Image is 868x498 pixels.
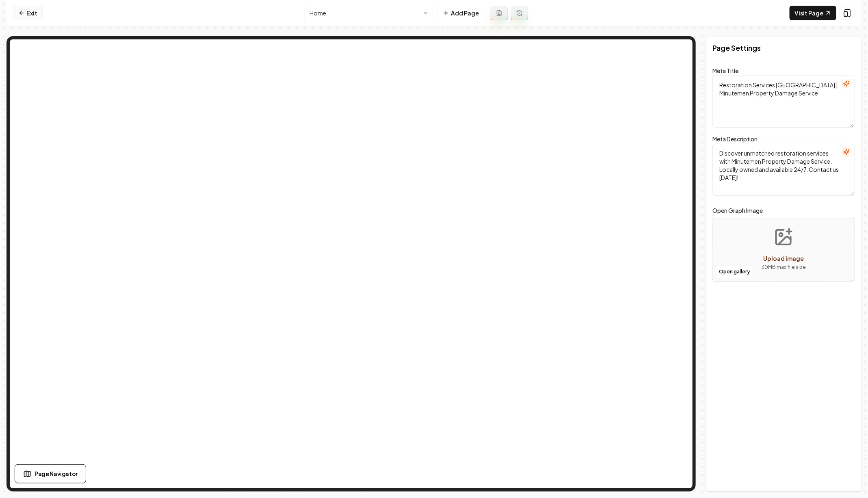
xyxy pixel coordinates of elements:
span: Upload image [763,255,804,262]
a: Visit Page [790,6,836,20]
span: Page Navigator [35,470,78,478]
label: Open Graph Image [712,206,855,215]
button: Add admin page prompt [491,6,508,20]
button: Upload image [755,221,812,278]
button: Regenerate page [511,6,528,20]
p: 30 MB max file size [761,263,806,271]
button: Page Navigator [15,464,86,483]
h2: Page Settings [712,42,761,54]
button: Open gallery [716,265,753,278]
label: Meta Description [712,135,758,143]
a: Exit [13,6,43,20]
button: Add Page [437,6,484,20]
label: Meta Title [712,67,738,74]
